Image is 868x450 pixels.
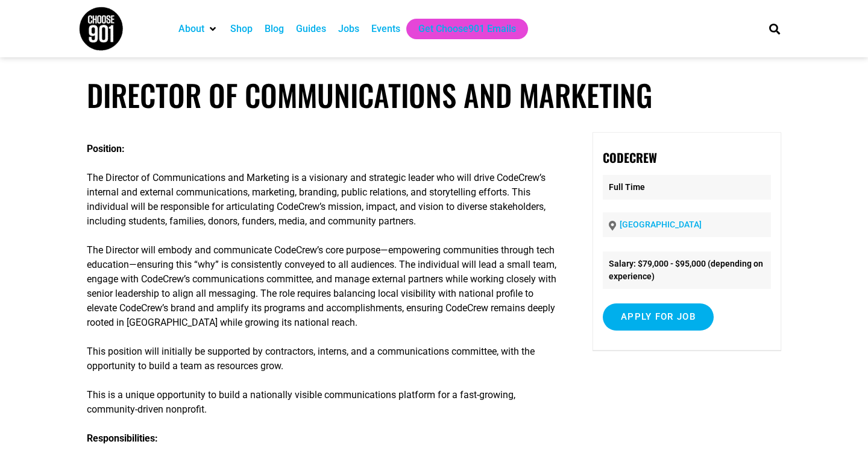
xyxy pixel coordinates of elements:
p: Full Time [603,175,771,200]
p: The Director of Communications and Marketing is a visionary and strategic leader who will drive C... [87,171,558,229]
strong: Responsibilities: [87,433,158,444]
a: Jobs [338,22,359,36]
li: Salary: $79,000 - $95,000 (depending on experience) [603,252,771,289]
div: About [172,19,224,39]
a: [GEOGRAPHIC_DATA] [620,220,702,229]
a: Get Choose901 Emails [418,22,516,36]
div: Search [765,19,785,39]
p: This is a unique opportunity to build a nationally visible communications platform for a fast-gro... [87,388,558,417]
strong: Position: [87,143,125,154]
nav: Main nav [172,19,749,39]
p: This position will initially be supported by contractors, interns, and a communications committee... [87,344,558,373]
h1: Director of Communications and Marketing [87,77,781,113]
p: The Director will embody and communicate CodeCrew’s core purpose—empowering communities through t... [87,243,558,330]
a: About [178,22,204,36]
strong: CodeCrew [603,148,657,166]
a: Guides [296,22,326,36]
a: Events [371,22,400,36]
a: Shop [230,22,253,36]
a: Blog [265,22,284,36]
input: Apply for job [603,303,714,331]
